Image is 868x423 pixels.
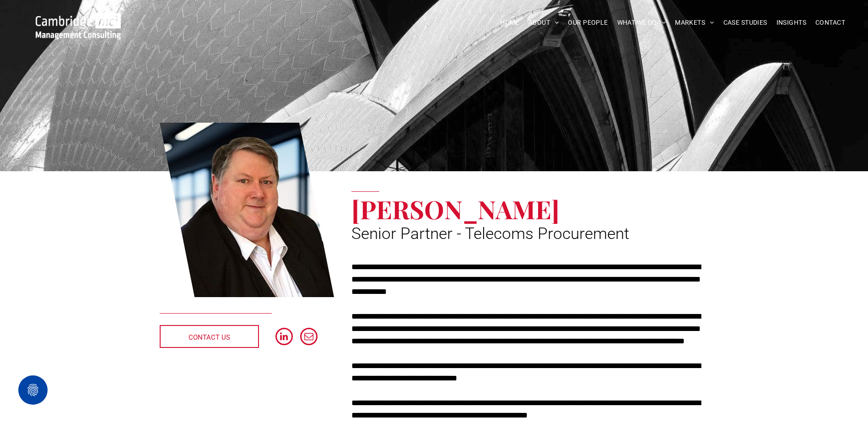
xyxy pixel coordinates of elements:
a: MARKETS [670,16,718,30]
a: Procurement | Eric Green | Senior Partner - Telecoms Procurement [160,121,334,299]
span: Senior Partner - Telecoms Procurement [351,224,629,243]
span: CONTACT US [189,326,230,349]
span: [PERSON_NAME] [351,192,560,226]
a: linkedin [275,328,293,347]
a: HOME [496,16,524,30]
a: CONTACT US [160,325,259,348]
a: WHAT WE DO [613,16,671,30]
a: CONTACT [811,16,850,30]
a: INSIGHTS [772,16,811,30]
a: ABOUT [524,16,564,30]
a: Your Business Transformed | Cambridge Management Consulting [36,14,121,24]
a: email [300,328,318,347]
img: Go to Homepage [36,13,121,39]
a: CASE STUDIES [719,16,772,30]
a: OUR PEOPLE [563,16,612,30]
